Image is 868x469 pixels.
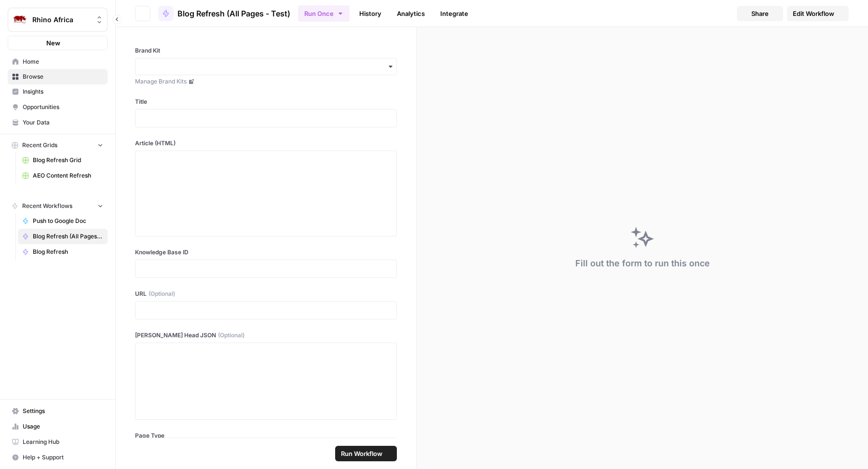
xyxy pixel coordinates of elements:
[135,431,397,440] label: Page Type
[793,9,834,18] span: Edit Workflow
[434,6,474,21] a: Integrate
[391,6,431,21] a: Analytics
[135,139,397,148] label: Article (HTML)
[8,8,108,32] button: Workspace: Rhino Africa
[33,217,103,225] span: Push to Google Doc
[33,171,103,180] span: AEO Content Refresh
[18,168,108,183] a: AEO Content Refresh
[298,5,350,22] button: Run Once
[22,141,57,150] span: Recent Grids
[8,54,108,69] a: Home
[23,118,103,127] span: Your Data
[335,446,397,461] button: Run Workflow
[8,403,108,419] a: Settings
[135,248,397,257] label: Knowledge Base ID
[23,407,103,415] span: Settings
[737,6,783,21] button: Share
[8,115,108,130] a: Your Data
[8,99,108,115] a: Opportunities
[575,257,710,270] div: Fill out the form to run this once
[149,290,175,298] span: (Optional)
[23,453,103,462] span: Help + Support
[158,6,290,21] a: Blog Refresh (All Pages - Test)
[135,77,397,86] a: Manage Brand Kits
[46,38,60,48] span: New
[33,156,103,165] span: Blog Refresh Grid
[23,438,103,446] span: Learning Hub
[341,449,382,458] span: Run Workflow
[11,11,28,28] img: Rhino Africa Logo
[8,199,108,213] button: Recent Workflows
[751,9,769,18] span: Share
[8,69,108,84] a: Browse
[135,46,397,55] label: Brand Kit
[8,434,108,450] a: Learning Hub
[33,248,103,256] span: Blog Refresh
[135,97,397,106] label: Title
[18,244,108,260] a: Blog Refresh
[353,6,387,21] a: History
[23,103,103,111] span: Opportunities
[18,229,108,244] a: Blog Refresh (All Pages - Test)
[23,422,103,431] span: Usage
[787,6,849,21] a: Edit Workflow
[32,15,91,25] span: Rhino Africa
[8,138,108,152] button: Recent Grids
[23,87,103,96] span: Insights
[22,202,72,210] span: Recent Workflows
[218,331,244,340] span: (Optional)
[8,419,108,434] a: Usage
[8,84,108,99] a: Insights
[135,331,397,340] label: [PERSON_NAME] Head JSON
[8,36,108,50] button: New
[177,8,290,19] span: Blog Refresh (All Pages - Test)
[18,152,108,168] a: Blog Refresh Grid
[135,290,397,298] label: URL
[23,57,103,66] span: Home
[23,72,103,81] span: Browse
[18,213,108,229] a: Push to Google Doc
[33,232,103,241] span: Blog Refresh (All Pages - Test)
[8,450,108,465] button: Help + Support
